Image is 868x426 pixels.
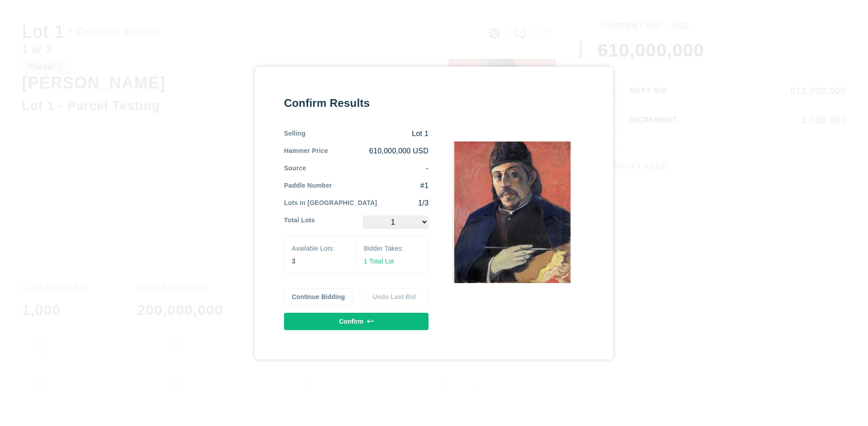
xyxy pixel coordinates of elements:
div: Source [284,163,306,174]
div: Bidder Takes: [364,244,421,253]
div: - [306,163,429,174]
span: 1 Total Lot [364,258,394,265]
button: Undo Last Bid [360,288,429,305]
div: Total Lots [284,216,315,229]
div: Paddle Number [284,181,332,191]
div: 1/3 [377,198,429,208]
div: Available Lots: [292,244,349,253]
div: Hammer Price [284,146,328,156]
div: 610,000,000 USD [328,146,429,156]
div: Selling [284,129,305,139]
button: Continue Bidding [284,288,353,305]
div: Lot 1 [305,129,429,139]
div: 3 [292,257,349,266]
div: Confirm Results [284,96,429,110]
div: #1 [332,181,429,191]
button: Confirm [284,313,429,330]
div: Lots in [GEOGRAPHIC_DATA] [284,198,377,208]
